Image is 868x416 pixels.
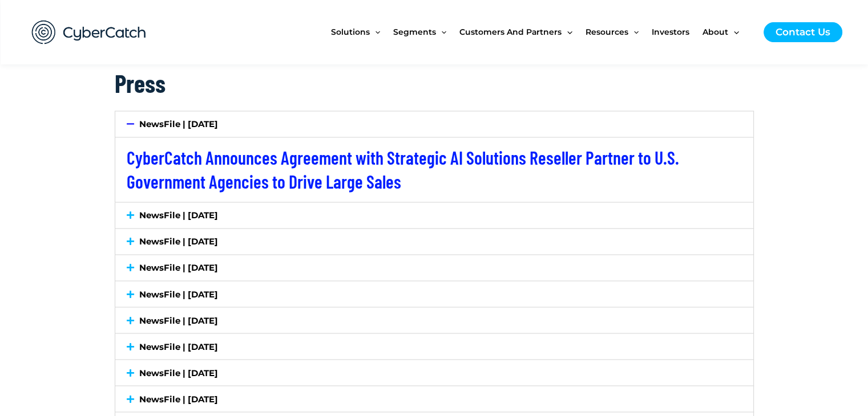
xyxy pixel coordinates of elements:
[370,8,380,56] span: Menu Toggle
[703,8,728,56] span: About
[764,22,842,42] a: Contact Us
[562,8,572,56] span: Menu Toggle
[139,393,218,404] a: NewsFile | [DATE]
[139,236,218,247] a: NewsFile | [DATE]
[393,8,436,56] span: Segments
[331,8,752,56] nav: Site Navigation: New Main Menu
[127,146,679,192] a: CyberCatch Announces Agreement with Strategic AI Solutions Reseller Partner to U.S. Government Ag...
[139,262,218,273] a: NewsFile | [DATE]
[728,8,738,56] span: Menu Toggle
[652,8,703,56] a: Investors
[139,210,218,221] a: NewsFile | [DATE]
[436,8,446,56] span: Menu Toggle
[139,119,218,129] a: NewsFile | [DATE]
[331,8,370,56] span: Solutions
[459,8,562,56] span: Customers and Partners
[21,9,158,56] img: CyberCatch
[652,8,689,56] span: Investors
[139,341,218,352] a: NewsFile | [DATE]
[139,367,218,378] a: NewsFile | [DATE]
[139,288,218,299] a: NewsFile | [DATE]
[115,67,754,99] h2: Press
[586,8,628,56] span: Resources
[139,315,218,325] a: NewsFile | [DATE]
[628,8,639,56] span: Menu Toggle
